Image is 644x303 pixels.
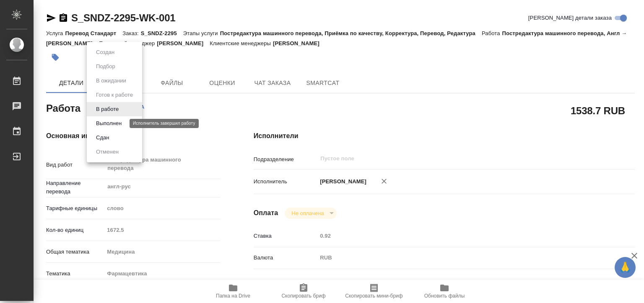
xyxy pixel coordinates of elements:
[93,133,112,142] button: Сдан
[93,90,135,100] button: Готов к работе
[93,105,121,114] button: В работе
[93,76,129,85] button: В ожидании
[93,119,124,128] button: Выполнен
[93,147,121,157] button: Отменен
[93,48,117,57] button: Создан
[93,62,118,71] button: Подбор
